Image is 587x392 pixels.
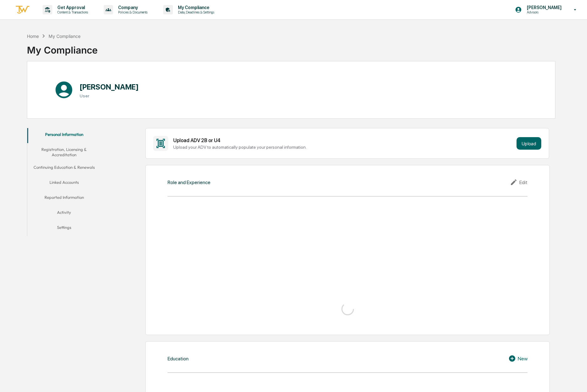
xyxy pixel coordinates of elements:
[510,178,527,186] div: Edit
[517,137,541,150] button: Upload
[173,10,217,14] p: Data, Deadlines & Settings
[27,39,98,56] div: My Compliance
[27,34,39,39] div: Home
[27,191,101,206] button: Reported Information
[80,93,139,98] h3: User
[52,5,91,10] p: Get Approval
[173,145,514,150] div: Upload your ADV to automatically populate your personal information.
[173,137,514,143] div: Upload ADV 2B or U4
[80,82,139,91] h1: [PERSON_NAME]
[27,206,101,221] button: Activity
[27,128,101,143] button: Personal Information
[15,5,30,15] img: logo
[27,161,101,176] button: Continuing Education & Renewals
[27,176,101,191] button: Linked Accounts
[168,356,189,362] div: Education
[522,5,565,10] p: [PERSON_NAME]
[27,143,101,161] button: Registration, Licensing & Accreditation
[27,221,101,236] button: Settings
[27,128,101,236] div: secondary tabs example
[168,179,210,185] div: Role and Experience
[173,5,217,10] p: My Compliance
[113,5,151,10] p: Company
[113,10,151,14] p: Policies & Documents
[508,355,527,362] div: New
[52,10,91,14] p: Content & Transactions
[522,10,565,14] p: Advisors
[49,34,81,39] div: My Compliance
